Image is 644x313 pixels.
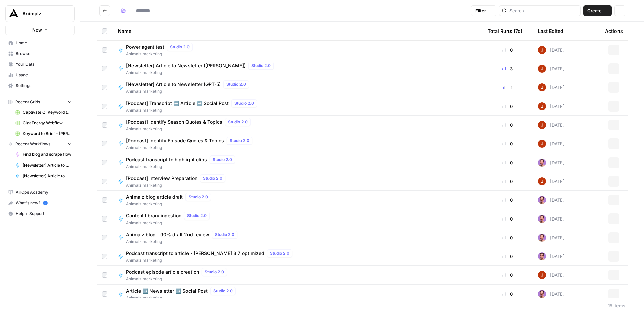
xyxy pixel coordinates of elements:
[6,198,74,208] div: What's new?
[126,239,240,245] span: Animalz marketing
[471,5,496,16] button: Filter
[488,84,527,91] div: 1
[126,212,181,219] span: Content library ingestion
[226,81,246,87] span: Studio 2.0
[23,151,72,158] span: Find blog and scrape flow
[5,97,75,107] button: Recent Grids
[32,26,42,33] span: New
[126,62,246,69] span: [Newsletter] Article to Newsletter ([PERSON_NAME])
[23,120,72,126] span: GigaEnergy Webflow - Shop Inventories
[230,138,249,144] span: Studio 2.0
[118,249,477,263] a: Podcast transcript to article - [PERSON_NAME] 3.7 optimizedStudio 2.0Animalz marketing
[16,40,72,46] span: Home
[126,107,260,113] span: Animalz marketing
[118,118,477,132] a: [Podcast] Identify Season Quotes & TopicsStudio 2.0Animalz marketing
[118,62,477,76] a: [Newsletter] Article to Newsletter ([PERSON_NAME])Studio 2.0Animalz marketing
[488,253,527,260] div: 0
[251,63,271,69] span: Studio 2.0
[126,100,229,107] span: [Podcast] Transcript ➡️ Article ➡️ Social Post
[488,140,527,147] div: 0
[118,43,477,57] a: Power agent testStudio 2.0Animalz marketing
[23,162,72,168] span: [Newsletter] Article to Newsletter ([PERSON_NAME])
[538,234,546,242] img: 6puihir5v8umj4c82kqcaj196fcw
[170,44,190,50] span: Studio 2.0
[538,46,565,54] div: [DATE]
[538,271,565,279] div: [DATE]
[538,83,565,91] div: [DATE]
[538,65,546,73] img: erg4ip7zmrmc8e5ms3nyz8p46hz7
[23,131,72,137] span: Keyword to Brief - [PERSON_NAME] Code Grid
[187,213,207,219] span: Studio 2.0
[5,208,75,219] button: Help + Support
[126,88,252,95] span: Animalz marketing
[126,295,238,301] span: Animalz marketing
[234,100,254,106] span: Studio 2.0
[126,81,221,88] span: [Newsletter] Article to Newsletter (GPT-5)
[213,288,233,294] span: Studio 2.0
[538,65,565,73] div: [DATE]
[270,250,289,256] span: Studio 2.0
[23,173,72,179] span: [Newsletter] Article to Newsletter (GPT-5)
[583,5,612,16] button: Create
[488,197,527,203] div: 0
[23,109,72,115] span: CaptivateIQ: Keyword to Article
[538,290,546,298] img: 6puihir5v8umj4c82kqcaj196fcw
[587,7,602,14] span: Create
[538,252,546,260] img: 6puihir5v8umj4c82kqcaj196fcw
[5,38,75,48] a: Home
[538,271,546,279] img: erg4ip7zmrmc8e5ms3nyz8p46hz7
[5,139,75,149] button: Recent Workflows
[5,187,75,198] a: AirOps Academy
[538,159,565,167] div: [DATE]
[126,220,212,226] span: Animalz marketing
[538,177,565,185] div: [DATE]
[126,164,238,170] span: Animalz marketing
[12,171,75,181] a: [Newsletter] Article to Newsletter (GPT-5)
[228,119,248,125] span: Studio 2.0
[488,159,527,166] div: 0
[118,137,477,151] a: [Podcast] Identify Episode Quotes & TopicsStudio 2.0Animalz marketing
[12,160,75,171] a: [Newsletter] Article to Newsletter ([PERSON_NAME])
[5,5,75,22] button: Workspace: Animalz
[213,156,232,163] span: Studio 2.0
[475,7,486,14] span: Filter
[16,189,72,195] span: AirOps Academy
[16,72,72,78] span: Usage
[12,107,75,118] a: CaptivateIQ: Keyword to Article
[118,99,477,113] a: [Podcast] Transcript ➡️ Article ➡️ Social PostStudio 2.0Animalz marketing
[488,234,527,241] div: 0
[126,126,253,132] span: Animalz marketing
[5,25,75,35] button: New
[538,121,546,129] img: erg4ip7zmrmc8e5ms3nyz8p46hz7
[43,201,48,205] a: 5
[5,59,75,70] a: Your Data
[538,159,546,167] img: 6puihir5v8umj4c82kqcaj196fcw
[16,211,72,217] span: Help + Support
[118,80,477,95] a: [Newsletter] Article to Newsletter (GPT-5)Studio 2.0Animalz marketing
[488,291,527,297] div: 0
[538,215,546,223] img: 6puihir5v8umj4c82kqcaj196fcw
[126,156,207,163] span: Podcast transcript to highlight clips
[118,174,477,188] a: [Podcast] Interview PreparationStudio 2.0Animalz marketing
[538,102,565,110] div: [DATE]
[8,8,20,20] img: Animalz Logo
[12,128,75,139] a: Keyword to Brief - [PERSON_NAME] Code Grid
[538,22,569,40] div: Last Edited
[126,276,230,282] span: Animalz marketing
[126,44,164,50] span: Power agent test
[538,140,546,148] img: erg4ip7zmrmc8e5ms3nyz8p46hz7
[203,175,222,181] span: Studio 2.0
[16,83,72,89] span: Settings
[126,51,195,57] span: Animalz marketing
[538,140,565,148] div: [DATE]
[126,231,209,238] span: Animalz blog - 90% draft 2nd review
[538,177,546,185] img: erg4ip7zmrmc8e5ms3nyz8p46hz7
[126,250,264,257] span: Podcast transcript to article - [PERSON_NAME] 3.7 optimized
[488,47,527,53] div: 0
[16,51,72,57] span: Browse
[538,252,565,260] div: [DATE]
[12,118,75,128] a: GigaEnergy Webflow - Shop Inventories
[16,61,72,67] span: Your Data
[488,122,527,128] div: 0
[189,194,208,200] span: Studio 2.0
